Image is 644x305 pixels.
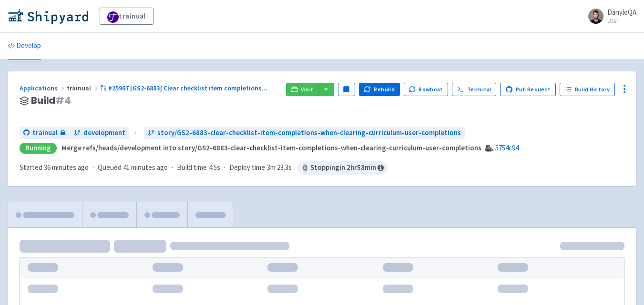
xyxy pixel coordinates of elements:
[297,161,388,175] span: Stopping in 2 hr 58 min
[8,33,41,59] a: Develop
[44,163,89,172] time: 36 minutes ago
[20,127,69,139] a: trainual
[301,86,313,93] span: Visit
[209,162,220,173] span: 4.5s
[500,83,556,96] a: Pull Request
[607,18,636,24] small: User
[560,83,615,96] a: Build History
[100,84,269,92] a: #25967 [GS2-6883] Clear checklist item completions...
[495,143,519,152] a: 5754c94
[229,162,265,173] span: Deploy time
[67,84,100,92] span: trainual
[123,163,168,172] time: 41 minutes ago
[98,163,168,172] span: Queued
[70,127,129,139] a: development
[20,84,67,92] a: Applications
[177,162,207,173] span: Build time
[607,8,636,17] span: DanyloQA
[133,128,140,138] span: ←
[108,84,267,92] span: #25967 [GS2-6883] Clear checklist item completions ...
[286,83,318,96] a: Visit
[31,95,71,106] span: Build
[20,163,89,172] span: Started
[338,83,355,96] button: Pause
[83,128,125,138] span: development
[583,9,636,24] a: DanyloQA User
[8,9,88,24] img: Shipyard logo
[359,83,400,96] button: Rebuild
[100,8,153,25] a: trainual
[20,161,388,175] div: · · ·
[144,127,465,139] a: story/GS2-6883-clear-checklist-item-completions-when-clearing-curriculum-user-completions
[404,83,449,96] button: Rowboat
[61,143,481,152] strong: Merge refs/heads/development into story/GS2-6883-clear-checklist-item-completions-when-clearing-c...
[32,128,58,138] span: trainual
[55,94,71,107] span: # 4
[452,83,496,96] a: Terminal
[267,162,292,173] span: 3m 23.3s
[20,143,57,154] div: Running
[157,128,461,138] span: story/GS2-6883-clear-checklist-item-completions-when-clearing-curriculum-user-completions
